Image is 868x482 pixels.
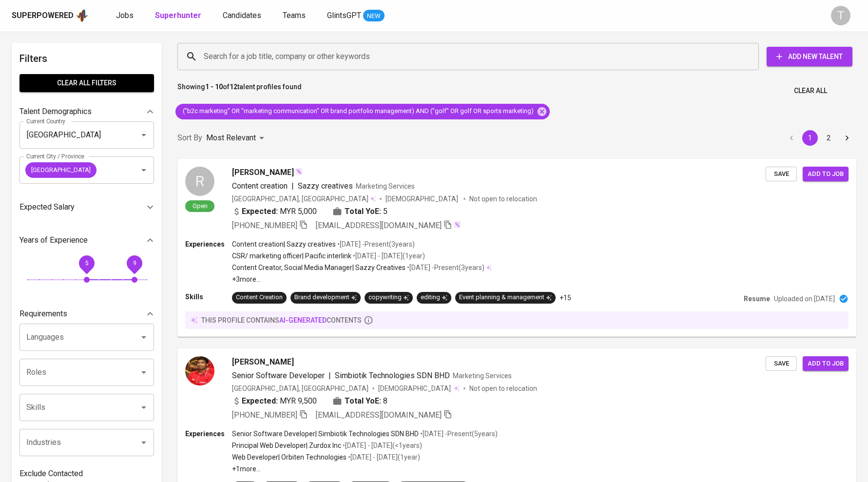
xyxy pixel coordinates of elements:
[453,372,512,380] span: Marketing Services
[242,395,278,407] b: Expected:
[790,82,831,100] button: Clear All
[405,263,484,272] p: • [DATE] - Present ( 3 years )
[177,132,202,144] p: Sort By
[294,293,357,302] div: Brand development
[232,371,325,380] span: Senior Software Developer
[559,293,571,303] p: +15
[19,106,92,117] p: Talent Demographics
[185,167,214,196] div: R
[316,221,442,230] span: [EMAIL_ADDRESS][DOMAIN_NAME]
[230,83,237,91] b: 12
[356,182,415,190] span: Marketing Services
[232,263,405,272] p: Content Creator, Social Media Manager | Sazzy Creatives
[206,129,268,147] div: Most Relevant
[336,239,415,249] p: • [DATE] - Present ( 3 years )
[242,206,278,217] b: Expected:
[232,464,498,474] p: +1 more ...
[808,169,844,180] span: Add to job
[803,167,849,182] button: Add to job
[137,128,151,142] button: Open
[327,10,385,22] a: GlintsGPT NEW
[345,395,381,407] b: Total YoE:
[232,356,294,368] span: [PERSON_NAME]
[25,165,96,174] span: [GEOGRAPHIC_DATA]
[232,239,336,249] p: Content creation | Sazzy creatives
[201,315,362,325] p: this profile contains contents
[771,169,792,180] span: Save
[341,441,422,450] p: • [DATE] - [DATE] ( <1 years )
[232,274,492,284] p: +3 more ...
[771,358,792,369] span: Save
[782,130,856,146] nav: pagination navigation
[236,293,283,302] div: Content Creation
[232,251,351,261] p: CSR/ marketing officer | Pacific interlink
[155,11,201,20] b: Superhunter
[232,206,317,217] div: MYR 5,000
[419,429,498,439] p: • [DATE] - Present ( 5 years )
[116,11,134,20] span: Jobs
[175,104,550,119] div: ("b2c marketing" OR "marketing communication" OR brand portfolio management) AND ("golf" OR golf ...
[363,11,385,21] span: NEW
[316,410,442,420] span: [EMAIL_ADDRESS][DOMAIN_NAME]
[27,77,146,89] span: Clear All filters
[803,356,849,371] button: Add to job
[469,194,537,204] p: Not open to relocation
[383,395,387,407] span: 8
[279,316,327,324] span: AI-generated
[383,206,387,217] span: 5
[328,370,331,382] span: |
[283,11,306,20] span: Teams
[175,107,540,116] span: ("b2c marketing" OR "marketing communication" OR brand portfolio management) AND ("golf" OR golf ...
[351,251,425,261] p: • [DATE] - [DATE] ( 1 year )
[469,384,537,393] p: Not open to relocation
[19,231,154,250] div: Years of Experience
[205,83,223,91] b: 1 - 10
[185,239,232,249] p: Experiences
[774,294,835,304] p: Uploaded on [DATE]
[19,195,154,219] div: Expected Salary
[19,102,154,121] div: Talent Demographics
[137,330,151,344] button: Open
[189,202,212,210] span: Open
[177,159,856,337] a: ROpen[PERSON_NAME]Content creation|Sazzy creativesMarketing Services[GEOGRAPHIC_DATA], [GEOGRAPHI...
[347,452,420,462] p: • [DATE] - [DATE] ( 1 year )
[808,358,844,369] span: Add to job
[291,180,294,192] span: |
[386,194,460,204] span: [DEMOGRAPHIC_DATA]
[25,162,96,178] div: [GEOGRAPHIC_DATA]
[831,6,850,25] div: T
[232,194,376,204] div: [GEOGRAPHIC_DATA], [GEOGRAPHIC_DATA]
[766,167,797,182] button: Save
[232,395,317,407] div: MYR 9,500
[19,51,154,66] h6: Filters
[774,51,845,63] span: Add New Talent
[821,130,836,146] button: Go to page 2
[223,10,263,22] a: Candidates
[137,401,151,414] button: Open
[137,163,151,177] button: Open
[232,410,297,420] span: [PHONE_NUMBER]
[85,259,88,266] span: 5
[155,10,203,22] a: Superhunter
[794,85,827,97] span: Clear All
[116,10,135,22] a: Jobs
[185,429,232,439] p: Experiences
[19,304,154,324] div: Requirements
[327,11,361,20] span: GlintsGPT
[232,429,419,439] p: Senior Software Developer | Simbiotik Technologies SDN BHD
[177,82,302,100] p: Showing of talent profiles found
[12,8,89,23] a: Superpoweredapp logo
[345,206,381,217] b: Total YoE:
[206,132,256,144] p: Most Relevant
[421,293,447,302] div: editing
[459,293,552,302] div: Event planning & management
[453,221,461,229] img: magic_wand.svg
[19,308,67,320] p: Requirements
[232,221,297,230] span: [PHONE_NUMBER]
[137,366,151,379] button: Open
[185,292,232,302] p: Skills
[232,441,341,450] p: Principal Web Developer | Zurdox Inc
[767,47,852,66] button: Add New Talent
[133,259,136,266] span: 9
[766,356,797,371] button: Save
